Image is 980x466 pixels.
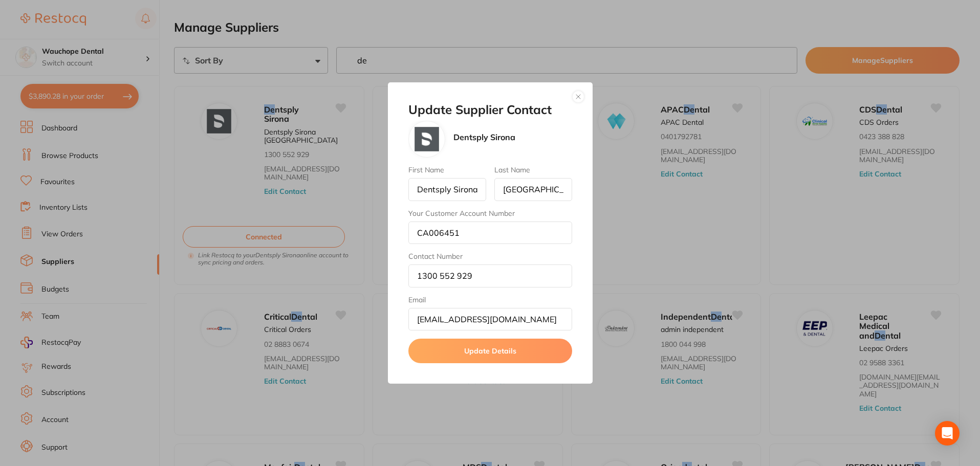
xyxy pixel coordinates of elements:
[408,209,572,217] label: Your Customer Account Number
[415,127,439,151] img: Dentsply Sirona
[494,166,572,174] label: Last Name
[408,339,572,363] button: Update Details
[408,103,572,117] h2: Update Supplier Contact
[408,296,572,304] label: Email
[408,166,486,174] label: First Name
[935,421,960,446] div: Open Intercom Messenger
[453,132,515,142] p: Dentsply Sirona
[408,252,572,260] label: Contact Number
